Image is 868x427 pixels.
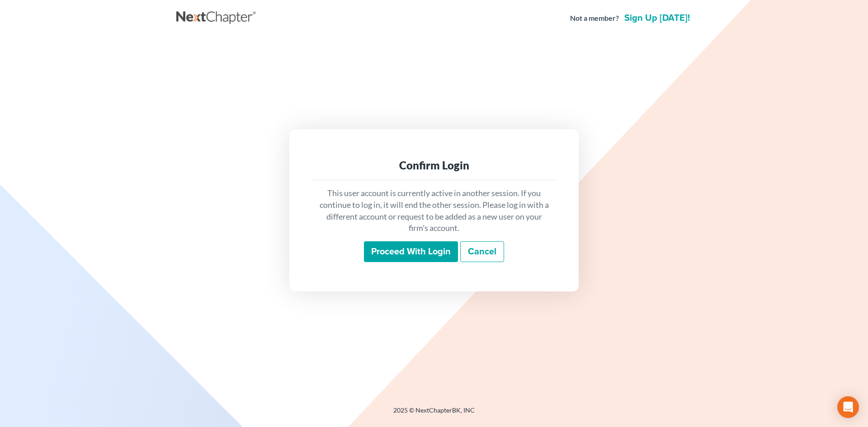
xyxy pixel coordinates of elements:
strong: Not a member? [570,13,619,23]
div: Confirm Login [318,158,550,173]
a: Sign up [DATE]! [623,14,692,23]
input: Proceed with login [364,241,458,262]
div: 2025 © NextChapterBK, INC [176,406,692,422]
p: This user account is currently active in another session. If you continue to log in, it will end ... [318,188,550,234]
a: Cancel [460,241,504,262]
div: Open Intercom Messenger [837,396,859,418]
